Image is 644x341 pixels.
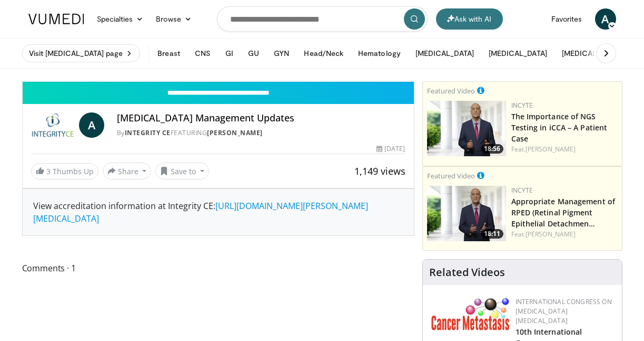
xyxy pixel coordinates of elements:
img: dfb61434-267d-484a-acce-b5dc2d5ee040.150x105_q85_crop-smart_upscale.jpg [427,186,506,241]
span: 18:56 [481,144,503,154]
span: 18:11 [481,229,503,239]
button: [MEDICAL_DATA] [482,43,553,64]
button: Hematology [352,43,407,64]
span: 3 [46,166,51,176]
button: Ask with AI [436,8,503,30]
div: By FEATURING [117,128,405,138]
div: Feat. [511,230,618,239]
button: CNS [189,43,217,64]
a: Favorites [545,8,589,30]
a: A [595,8,616,30]
a: 3 Thumbs Up [31,163,98,179]
span: 1,149 views [354,165,405,177]
button: GYN [267,43,295,64]
a: [PERSON_NAME] [526,230,576,239]
img: Integrity CE [31,112,75,138]
a: [PERSON_NAME] [526,145,576,154]
div: [DATE] [377,144,405,154]
a: Appropriate Management of RPED (Retinal Pigment Epithelial Detachmen… [511,196,616,229]
a: 18:11 [427,186,506,241]
input: Search topics, interventions [217,6,428,32]
span: Comments 1 [22,261,414,275]
button: GU [242,43,265,64]
button: Share [103,163,152,179]
a: [PERSON_NAME] [207,128,263,137]
a: Incyte [511,101,533,110]
div: Feat. [511,145,618,154]
small: Featured Video [427,171,475,181]
img: 6827cc40-db74-4ebb-97c5-13e529cfd6fb.png.150x105_q85_crop-smart_upscale.png [427,101,506,156]
a: Integrity CE [125,128,171,137]
a: Incyte [511,186,533,195]
a: 18:56 [427,101,506,156]
a: Specialties [91,8,150,30]
button: [MEDICAL_DATA] [556,43,627,64]
a: International Congress on [MEDICAL_DATA] [MEDICAL_DATA] [516,297,612,325]
a: A [79,112,104,138]
button: Head/Neck [298,43,350,64]
button: [MEDICAL_DATA] [409,43,480,64]
a: Visit [MEDICAL_DATA] page [22,44,141,62]
button: Save to [155,163,209,179]
img: VuMedi Logo [28,14,84,24]
small: Featured Video [427,86,475,96]
a: The Importance of NGS Testing in iCCA – A Patient Case [511,111,608,144]
button: Breast [151,43,186,64]
button: GI [219,43,240,64]
a: Browse [150,8,198,30]
h4: [MEDICAL_DATA] Management Updates [117,112,405,124]
div: View accreditation information at Integrity CE: [23,189,414,235]
h4: Related Videos [429,266,505,279]
img: 6ff8bc22-9509-4454-a4f8-ac79dd3b8976.png.150x105_q85_autocrop_double_scale_upscale_version-0.2.png [431,297,510,330]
